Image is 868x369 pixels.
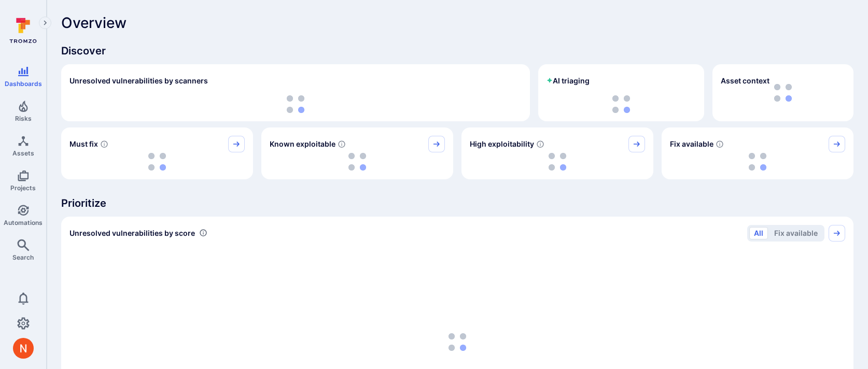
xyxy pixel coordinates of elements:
[287,95,304,113] img: Loading...
[536,140,544,148] svg: EPSS score ≥ 0.7
[5,80,42,88] span: Dashboards
[549,153,566,171] img: Loading...
[12,253,34,261] span: Search
[749,227,768,239] button: All
[547,95,696,113] div: loading spinner
[69,76,208,86] h2: Unresolved vulnerabilities by scanners
[670,139,713,149] span: Fix available
[670,152,845,171] div: loading spinner
[13,338,34,359] img: ACg8ocIprwjrgDQnDsNSk9Ghn5p5-B8DpAKWoJ5Gi9syOE4K59tr4Q=s96-c
[4,219,43,226] span: Automations
[769,227,822,239] button: Fix available
[69,152,245,171] div: loading spinner
[348,153,366,171] img: Loading...
[449,333,466,351] img: Loading...
[470,152,645,171] div: loading spinner
[612,95,630,113] img: Loading...
[148,153,166,171] img: Loading...
[270,152,445,171] div: loading spinner
[261,127,453,179] div: Known exploitable
[461,127,653,179] div: High exploitability
[41,19,49,27] i: Expand navigation menu
[12,149,34,157] span: Assets
[338,140,346,148] svg: Confirmed exploitable by KEV
[69,95,522,113] div: loading spinner
[61,196,853,210] span: Prioritize
[10,184,36,192] span: Projects
[39,17,51,29] button: Expand navigation menu
[61,44,853,58] span: Discover
[69,228,195,238] span: Unresolved vulnerabilities by score
[199,228,207,238] div: Number of vulnerabilities in status 'Open' 'Triaged' and 'In process' grouped by score
[470,139,534,149] span: High exploitability
[749,153,766,171] img: Loading...
[662,127,853,179] div: Fix available
[13,338,34,359] div: Neeren Patki
[716,140,724,148] svg: Vulnerabilities with fix available
[69,139,98,149] span: Must fix
[721,76,769,86] span: Asset context
[61,127,253,179] div: Must fix
[547,76,590,86] h2: AI triaging
[100,140,108,148] svg: Risk score >=40 , missed SLA
[61,15,127,31] span: Overview
[270,139,335,149] span: Known exploitable
[15,115,32,122] span: Risks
